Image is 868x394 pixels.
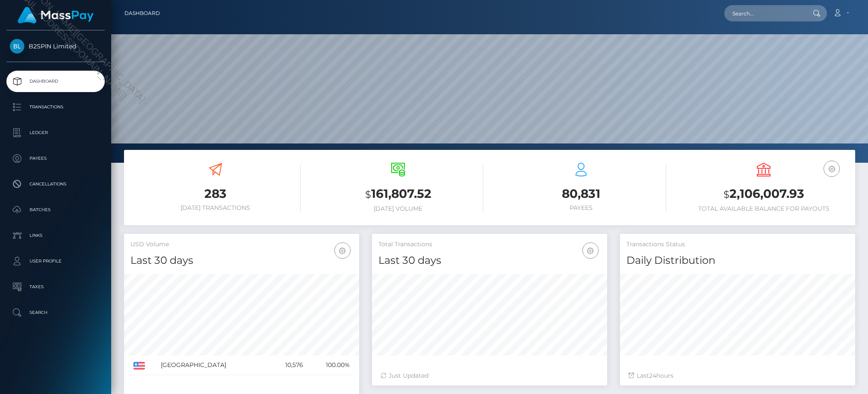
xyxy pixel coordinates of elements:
[381,371,599,380] div: Just Updated
[130,204,301,212] h6: [DATE] Transactions
[6,302,105,323] a: Search
[378,253,601,268] h4: Last 30 days
[10,39,24,54] img: B2SPIN Limited
[6,148,105,169] a: Payees
[10,101,101,113] p: Transactions
[6,96,105,118] a: Transactions
[10,75,101,88] p: Dashboard
[313,185,484,203] h3: 161,807.52
[10,126,101,139] p: Ledger
[10,178,101,191] p: Cancellations
[158,355,269,375] td: [GEOGRAPHIC_DATA]
[6,122,105,143] a: Ledger
[626,240,849,249] h5: Transactions Status
[313,205,484,212] h6: [DATE] Volume
[18,7,94,24] img: MassPay Logo
[6,199,105,221] a: Batches
[306,355,353,375] td: 100.00%
[6,42,105,50] span: B2SPIN Limited
[724,5,805,21] input: Search...
[130,240,353,249] h5: USD Volume
[10,203,101,216] p: Batches
[496,204,666,212] h6: Payees
[649,372,656,379] span: 24
[378,240,601,249] h5: Total Transactions
[10,255,101,268] p: User Profile
[679,205,849,212] h6: Total Available Balance for Payouts
[124,4,160,22] a: Dashboard
[6,251,105,272] a: User Profile
[6,71,105,92] a: Dashboard
[133,362,145,370] img: US.png
[6,276,105,298] a: Taxes
[723,188,729,200] small: $
[626,253,849,268] h4: Daily Distribution
[130,185,301,202] h3: 283
[269,355,306,375] td: 10,576
[10,152,101,165] p: Payees
[10,229,101,242] p: Links
[365,188,371,200] small: $
[130,253,353,268] h4: Last 30 days
[629,371,847,380] div: Last hours
[6,225,105,246] a: Links
[679,185,849,203] h3: 2,106,007.93
[10,281,101,293] p: Taxes
[6,173,105,195] a: Cancellations
[496,185,666,202] h3: 80,831
[10,306,101,319] p: Search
